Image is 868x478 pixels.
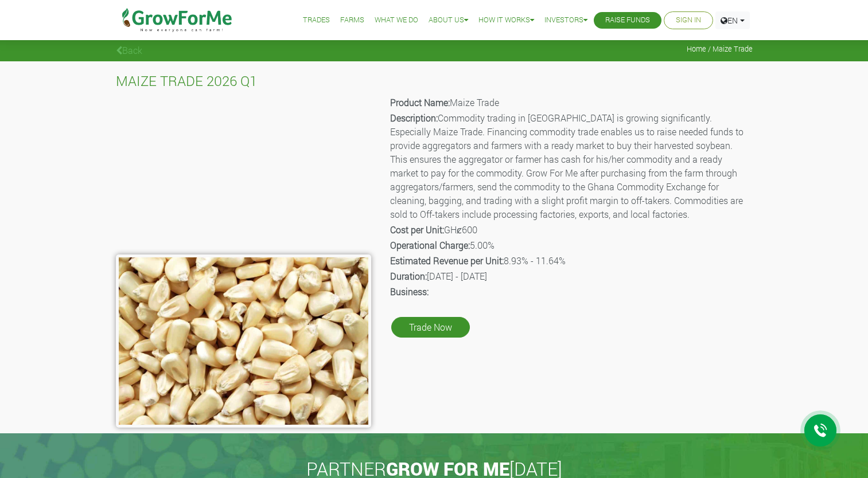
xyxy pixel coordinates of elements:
p: GHȼ600 [390,223,751,237]
b: Business: [390,285,429,297]
b: Cost per Unit: [390,224,444,236]
img: growforme image [116,254,371,428]
a: What We Do [375,14,418,26]
a: Investors [544,14,587,26]
p: Maize Trade [390,96,751,109]
p: 5.00% [390,238,751,252]
p: 8.93% - 11.64% [390,254,751,268]
a: Back [116,44,142,56]
a: Farms [340,14,364,26]
span: Home / Maize Trade [687,45,753,53]
b: Operational Charge: [390,239,470,251]
b: Duration: [390,270,427,282]
a: How it Works [478,14,534,26]
a: EN [715,11,750,29]
b: Product Name: [390,96,450,108]
a: Trades [303,14,330,26]
a: Raise Funds [605,14,650,26]
a: Sign In [676,14,701,26]
b: Description: [390,112,438,124]
h4: MAIZE TRADE 2026 Q1 [116,73,753,89]
b: Estimated Revenue per Unit: [390,254,504,267]
p: Commodity trading in [GEOGRAPHIC_DATA] is growing significantly. Especially Maize Trade. Financin... [390,111,751,221]
p: [DATE] - [DATE] [390,269,751,283]
a: About Us [429,14,468,26]
a: Trade Now [391,317,470,338]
